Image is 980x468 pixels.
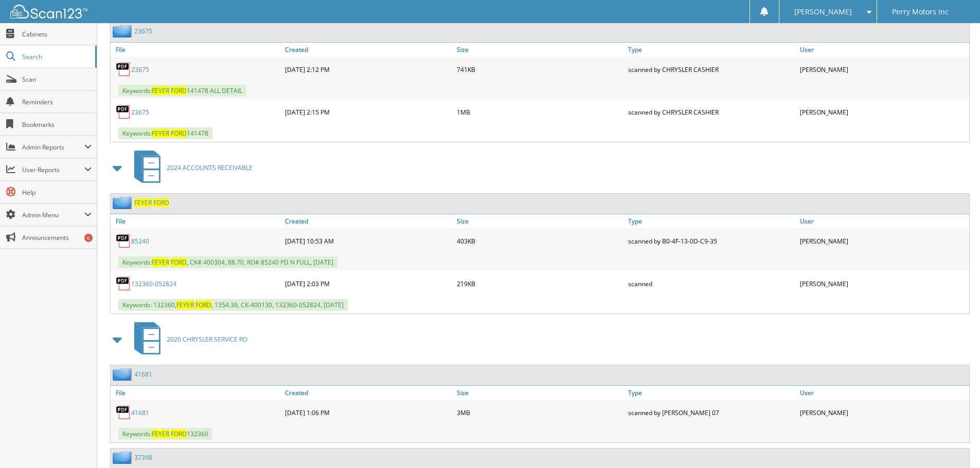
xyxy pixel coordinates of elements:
[84,234,93,242] div: 6
[131,108,149,117] a: 23675
[22,165,84,174] span: User Reports
[152,86,169,95] span: FEYER
[454,43,626,57] a: Size
[171,129,187,138] span: FORD
[22,98,92,106] span: Reminders
[116,233,131,249] img: PDF.png
[282,231,454,251] div: [DATE] 10:53 AM
[794,9,852,15] span: [PERSON_NAME]
[118,299,348,311] span: Keywords: 132360, , 1354.39, CK-400130, 132360-052824, [DATE]
[131,237,149,246] a: 85240
[171,258,187,267] span: FORD
[454,214,626,228] a: Size
[282,43,454,57] a: Created
[626,231,797,251] div: scanned by B0-4F-13-0D-C9-35
[797,402,969,423] div: [PERSON_NAME]
[131,408,149,417] a: 41681
[113,196,134,209] img: folder2.png
[134,198,169,207] a: FEYER FORD
[134,198,152,207] span: FEYER
[128,319,247,360] a: 2020 CHRYSLER SERVICE RO
[167,163,253,172] span: 2024 ACCOUNTS RECEIVABLE
[176,301,194,309] span: FEYER
[454,402,626,423] div: 3MB
[10,5,87,18] img: scan123-logo-white.svg
[118,85,246,97] span: Keywords: 141478 ALL DETAIL
[22,52,90,61] span: Search
[152,258,169,267] span: FEYER
[797,214,969,228] a: User
[134,453,152,462] a: 37398
[131,65,149,74] a: 23675
[111,214,282,228] a: File
[134,27,152,35] a: 23675
[282,59,454,80] div: [DATE] 2:12 PM
[797,102,969,122] div: [PERSON_NAME]
[118,428,212,440] span: Keywords: 132360
[152,129,169,138] span: FEYER
[22,188,92,197] span: Help
[153,198,169,207] span: FORD
[113,451,134,464] img: folder2.png
[454,231,626,251] div: 403KB
[131,279,176,288] a: 132360-052824
[626,214,797,228] a: Type
[626,402,797,423] div: scanned by [PERSON_NAME] 07
[171,429,187,438] span: FORD
[282,386,454,400] a: Created
[116,276,131,291] img: PDF.png
[626,386,797,400] a: Type
[113,25,134,38] img: folder2.png
[626,59,797,80] div: scanned by CHRYSLER CASHIER
[22,233,92,242] span: Announcements
[118,256,337,268] span: Keywords: , CK# 400304, 88.70, RO# 85240 PD N FULL, [DATE]
[167,335,247,344] span: 2020 CHRYSLER SERVICE RO
[797,386,969,400] a: User
[195,301,211,309] span: FORD
[134,370,152,379] a: 41681
[116,405,131,420] img: PDF.png
[929,419,980,468] iframe: Chat Widget
[892,9,949,15] span: Perry Motors Inc
[113,368,134,381] img: folder2.png
[22,120,92,129] span: Bookmarks
[797,59,969,80] div: [PERSON_NAME]
[282,273,454,294] div: [DATE] 2:03 PM
[797,231,969,251] div: [PERSON_NAME]
[454,59,626,80] div: 741KB
[282,214,454,228] a: Created
[797,273,969,294] div: [PERSON_NAME]
[22,143,84,152] span: Admin Reports
[626,273,797,294] div: scanned
[626,102,797,122] div: scanned by CHRYSLER CASHIER
[454,273,626,294] div: 219KB
[152,429,169,438] span: FEYER
[116,62,131,77] img: PDF.png
[797,43,969,57] a: User
[282,402,454,423] div: [DATE] 1:06 PM
[22,30,92,39] span: Cabinets
[282,102,454,122] div: [DATE] 2:15 PM
[171,86,187,95] span: FORD
[118,127,212,139] span: Keywords: 141478
[111,386,282,400] a: File
[22,75,92,84] span: Scan
[22,211,84,219] span: Admin Menu
[116,104,131,120] img: PDF.png
[454,102,626,122] div: 1MB
[128,147,253,188] a: 2024 ACCOUNTS RECEIVABLE
[626,43,797,57] a: Type
[111,43,282,57] a: File
[454,386,626,400] a: Size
